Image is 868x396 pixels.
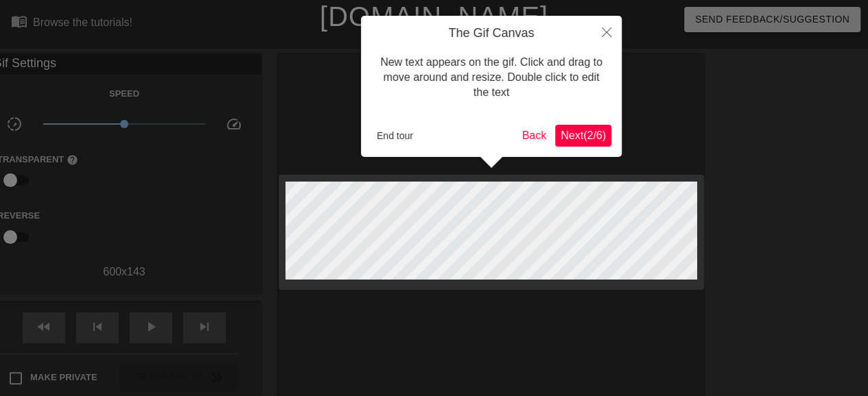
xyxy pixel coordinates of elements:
[371,125,419,146] button: End tour
[371,26,611,41] h4: The Gif Canvas
[555,125,611,147] button: Next
[591,16,622,47] button: Close
[561,129,606,141] span: Next ( 2 / 6 )
[371,41,611,114] div: New text appears on the gif. Click and drag to move around and resize. Double click to edit the text
[517,125,552,147] button: Back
